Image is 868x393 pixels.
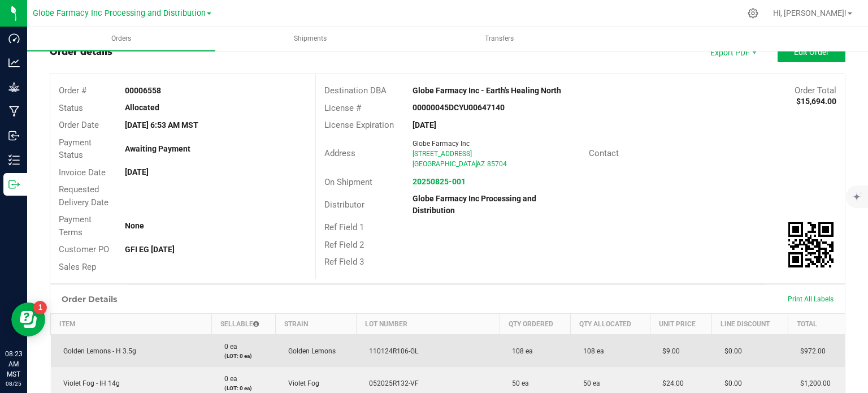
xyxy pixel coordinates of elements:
[59,120,99,130] span: Order Date
[413,140,470,148] span: Globe Farmacy Inc
[59,244,109,254] span: Customer PO
[413,177,466,186] a: 20250825-001
[8,81,20,93] inline-svg: Grow
[719,347,742,355] span: $0.00
[589,148,619,158] span: Contact
[795,85,836,96] span: Order Total
[794,47,829,57] span: Edit Order
[413,194,536,215] strong: Globe Farmacy Inc Processing and Distribution
[578,347,604,355] span: 108 ea
[125,103,159,112] strong: Allocated
[283,347,336,355] span: Golden Lemons
[650,314,712,335] th: Unit Price
[324,257,364,267] span: Ref Field 3
[506,347,533,355] span: 108 ea
[571,314,650,335] th: Qty Allocated
[506,379,529,387] span: 50 ea
[8,130,20,141] inline-svg: Inbound
[50,45,112,59] div: Order details
[58,379,120,387] span: Violet Fog - IH 14g
[5,349,22,379] p: 08:23 AM MST
[413,120,436,129] strong: [DATE]
[8,106,20,117] inline-svg: Manufacturing
[363,347,418,355] span: 110124R106-GL
[578,379,600,387] span: 50 ea
[8,154,20,166] inline-svg: Inventory
[470,34,529,44] span: Transfers
[276,314,357,335] th: Strain
[125,245,175,254] strong: GFI EG [DATE]
[59,167,106,178] span: Invoice Date
[279,34,342,44] span: Shipments
[5,379,22,388] p: 08/25
[413,103,505,112] strong: 00000045DCYU00647140
[59,184,108,208] span: Requested Delivery Date
[219,352,269,360] p: (LOT: 0 ea)
[795,379,831,387] span: $1,200.00
[283,379,319,387] span: Violet Fog
[363,379,419,387] span: 052025R132-VF
[219,343,237,351] span: 0 ea
[11,303,45,336] iframe: Resource center
[33,301,47,314] iframe: Resource center unread badge
[58,347,136,355] span: Golden Lemons - H 3.5g
[51,314,212,335] th: Item
[125,120,198,129] strong: [DATE] 6:53 AM MST
[62,295,117,304] h1: Order Details
[219,375,237,383] span: 0 ea
[8,33,20,44] inline-svg: Dashboard
[324,103,361,113] span: License #
[59,262,96,272] span: Sales Rep
[795,347,826,355] span: $972.00
[476,160,485,168] span: AZ
[500,314,571,335] th: Qty Ordered
[778,42,845,62] button: Edit Order
[413,160,478,168] span: [GEOGRAPHIC_DATA]
[125,221,144,230] strong: None
[357,314,500,335] th: Lot Number
[27,27,215,51] a: Orders
[8,57,20,68] inline-svg: Analytics
[324,85,387,96] span: Destination DBA
[216,27,405,51] a: Shipments
[212,314,276,335] th: Sellable
[746,8,760,19] div: Manage settings
[125,86,161,95] strong: 00006558
[788,222,834,267] img: Scan me!
[788,295,834,303] span: Print All Labels
[406,27,594,51] a: Transfers
[324,120,394,130] span: License Expiration
[324,222,364,232] span: Ref Field 1
[712,314,788,335] th: Line Discount
[788,314,845,335] th: Total
[59,103,83,113] span: Status
[125,144,190,153] strong: Awaiting Payment
[487,160,507,168] span: 85704
[8,179,20,190] inline-svg: Outbound
[413,86,561,95] strong: Globe Farmacy Inc - Earth's Healing North
[324,200,364,210] span: Distributor
[657,379,684,387] span: $24.00
[698,42,766,62] li: Export PDF
[773,8,847,18] span: Hi, [PERSON_NAME]!
[59,214,92,237] span: Payment Terms
[324,148,355,158] span: Address
[324,240,364,250] span: Ref Field 2
[413,150,472,158] span: [STREET_ADDRESS]
[125,167,149,176] strong: [DATE]
[33,8,206,18] span: Globe Farmacy Inc Processing and Distribution
[796,97,836,106] strong: $15,694.00
[96,34,146,44] span: Orders
[657,347,680,355] span: $9.00
[475,160,476,168] span: ,
[59,137,92,161] span: Payment Status
[788,222,834,267] qrcode: 00006558
[324,177,372,187] span: On Shipment
[719,379,742,387] span: $0.00
[59,85,86,96] span: Order #
[219,384,269,392] p: (LOT: 0 ea)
